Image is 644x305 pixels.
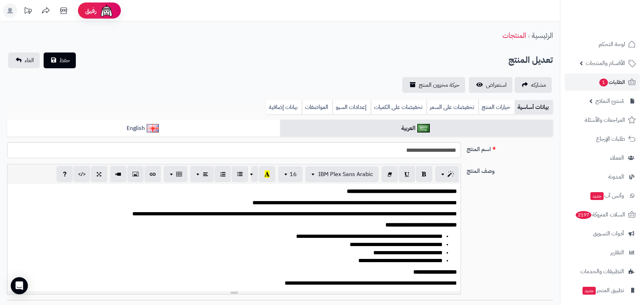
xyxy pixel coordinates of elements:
[610,247,624,257] span: التقارير
[302,100,333,114] a: المواصفات
[565,244,640,261] a: التقارير
[419,81,459,89] span: حركة مخزون المنتج
[580,266,624,276] span: التطبيقات والخدمات
[305,166,379,182] button: IBM Plex Sans Arabic
[608,172,624,182] span: المدونة
[593,229,624,239] span: أدوات التسويق
[333,100,371,114] a: إعدادات السيو
[371,100,427,114] a: تخفيضات على الكميات
[575,210,625,220] span: السلات المتروكة
[478,100,515,114] a: خيارات المنتج
[565,111,640,129] a: المراجعات والأسئلة
[590,192,604,200] span: جديد
[575,211,592,219] span: 2197
[565,149,640,166] a: العملاء
[565,74,640,91] a: الطلبات1
[502,30,526,41] a: المنتجات
[582,285,624,295] span: تطبيق المتجر
[610,153,624,163] span: العملاء
[318,170,373,179] span: IBM Plex Sans Arabic
[565,225,640,242] a: أدوات التسويق
[19,4,37,20] a: تحديثات المنصة
[7,120,280,137] a: English
[590,191,624,201] span: وآتس آب
[85,6,97,15] span: رفيق
[44,52,76,68] button: حفظ
[515,77,552,93] a: مشاركه
[266,100,302,114] a: بيانات إضافية
[417,124,430,132] img: العربية
[531,81,546,89] span: مشاركه
[290,170,297,179] span: 16
[565,168,640,185] a: المدونة
[565,36,640,53] a: لوحة التحكم
[586,58,625,68] span: الأقسام والمنتجات
[469,77,512,93] a: استعراض
[565,187,640,204] a: وآتس آبجديد
[599,78,608,87] span: 1
[427,100,478,114] a: تخفيضات على السعر
[565,263,640,280] a: التطبيقات والخدمات
[402,77,465,93] a: حركة مخزون المنتج
[595,96,624,106] span: مُنشئ النماذج
[486,81,507,89] span: استعراض
[8,52,40,68] a: الغاء
[582,287,596,295] span: جديد
[59,56,70,65] span: حفظ
[565,130,640,147] a: طلبات الإرجاع
[565,206,640,223] a: السلات المتروكة2197
[278,166,303,182] button: 16
[464,142,556,154] label: اسم المنتج
[532,30,553,41] a: الرئيسية
[599,39,625,49] span: لوحة التحكم
[147,124,159,132] img: English
[280,120,553,137] a: العربية
[565,282,640,299] a: تطبيق المتجرجديد
[585,115,625,125] span: المراجعات والأسئلة
[596,134,625,144] span: طلبات الإرجاع
[599,77,625,87] span: الطلبات
[515,100,553,114] a: بيانات أساسية
[464,164,556,175] label: وصف المنتج
[25,56,34,65] span: الغاء
[508,53,553,67] h2: تعديل المنتج
[99,4,114,18] img: ai-face.png
[595,5,637,20] img: logo-2.png
[11,277,28,294] div: Open Intercom Messenger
